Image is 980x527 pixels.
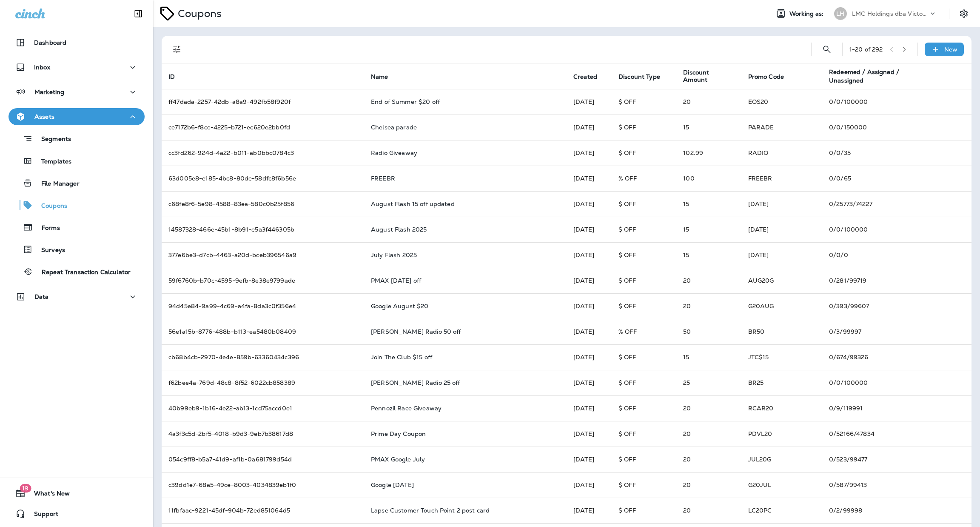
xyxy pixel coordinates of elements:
[9,129,145,148] button: Segments
[612,421,676,447] td: $ OFF
[168,73,175,80] span: ID
[612,319,676,344] td: % OFF
[371,277,421,284] p: PMAX [DATE] off
[612,166,676,191] td: % OFF
[818,41,835,58] button: Search Coupons
[34,89,64,95] p: Marketing
[33,158,71,166] p: Templates
[822,115,971,140] td: 0 / 0 / 150000
[9,34,145,51] button: Dashboard
[162,421,364,447] td: 4a3f3c5d-2bf5-4018-b9d3-9eb7b38617d8
[822,191,971,217] td: 0 / 25773 / 74227
[371,149,417,156] p: Radio Giveaway
[168,73,186,80] span: ID
[789,10,826,17] span: Working as:
[822,344,971,370] td: 0 / 674 / 99326
[612,472,676,498] td: $ OFF
[162,140,364,166] td: cc3fd262-924d-4a22-b011-ab0bbc0784c3
[748,73,795,80] span: Promo Code
[371,98,440,105] p: End of Summer $20 off
[573,73,608,80] span: Created
[748,73,784,80] span: Promo Code
[371,124,417,131] p: Chelsea parade
[9,196,145,214] button: Coupons
[162,242,364,268] td: 377e6be3-d7cb-4463-a20d-bceb396546a9
[567,166,612,191] td: [DATE]
[676,498,741,523] td: 20
[822,217,971,242] td: 0 / 0 / 100000
[162,344,364,370] td: cb68b4cb-2970-4e4e-859b-63360434c396
[612,498,676,523] td: $ OFF
[676,447,741,472] td: 20
[612,268,676,293] td: $ OFF
[741,370,822,395] td: BR25
[822,395,971,421] td: 0 / 9 / 119991
[33,202,67,210] p: Coupons
[618,73,671,80] span: Discount Type
[168,41,185,58] button: Filters
[34,39,66,46] p: Dashboard
[33,224,60,232] p: Forms
[371,481,414,488] p: Google [DATE]
[822,421,971,447] td: 0 / 52166 / 47834
[567,447,612,472] td: [DATE]
[371,354,432,361] p: Join The Club $15 off
[676,370,741,395] td: 25
[741,498,822,523] td: LC20PC
[676,191,741,217] td: 15
[741,191,822,217] td: [DATE]
[822,498,971,523] td: 0 / 2 / 99998
[567,370,612,395] td: [DATE]
[26,490,70,500] span: What's New
[371,405,442,412] p: Pennozil Race Giveaway
[567,344,612,370] td: [DATE]
[9,218,145,236] button: Forms
[9,288,145,305] button: Data
[822,472,971,498] td: 0 / 587 / 99413
[676,395,741,421] td: 20
[852,10,929,17] p: LMC Holdings dba Victory Lane Quick Oil Change
[822,89,971,115] td: 0 / 0 / 100000
[174,7,222,20] p: Coupons
[741,166,822,191] td: FREEBR
[9,505,145,522] button: Support
[162,166,364,191] td: 63d005e8-e185-4bc8-80de-58dfc8f6b56e
[612,293,676,319] td: $ OFF
[676,344,741,370] td: 15
[612,447,676,472] td: $ OFF
[676,115,741,140] td: 15
[567,472,612,498] td: [DATE]
[371,73,399,80] span: Name
[676,293,741,319] td: 20
[741,89,822,115] td: EOS20
[741,421,822,447] td: PDVL20
[676,472,741,498] td: 20
[371,379,460,386] p: [PERSON_NAME] Radio 25 off
[371,507,490,514] p: Lapse Customer Touch Point 2 post card
[34,64,50,71] p: Inbox
[612,115,676,140] td: $ OFF
[822,166,971,191] td: 0 / 0 / 65
[741,268,822,293] td: AUG20G
[741,472,822,498] td: G20JUL
[371,175,395,182] p: FREEBR
[741,242,822,268] td: [DATE]
[944,46,957,53] p: New
[573,73,597,80] span: Created
[829,68,899,84] span: Redeemed / Assigned / Unassigned
[567,268,612,293] td: [DATE]
[9,108,145,125] button: Assets
[612,370,676,395] td: $ OFF
[9,263,145,281] button: Repeat Transaction Calculator
[162,268,364,293] td: 59f6760b-b70c-4595-9efb-8e38e9799ade
[9,241,145,258] button: Surveys
[567,319,612,344] td: [DATE]
[567,395,612,421] td: [DATE]
[612,217,676,242] td: $ OFF
[822,242,971,268] td: 0 / 0 / 0
[162,293,364,319] td: 94d45e84-9a99-4c69-a4fa-8da3c0f356e4
[741,140,822,166] td: RADIO
[822,140,971,166] td: 0 / 0 / 35
[371,430,426,437] p: Prime Day Coupon
[612,140,676,166] td: $ OFF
